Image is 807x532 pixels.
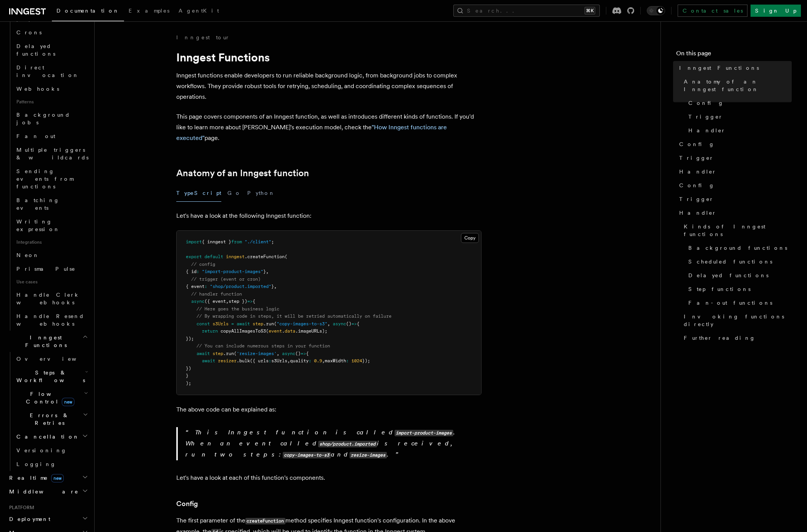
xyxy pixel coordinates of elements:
[6,505,34,511] span: Platform
[13,164,90,193] a: Sending events from functions
[202,269,263,274] span: "import-product-images"
[176,498,198,509] a: Config
[263,321,274,326] span: .run
[227,185,241,202] button: Go
[285,254,287,259] span: (
[13,387,90,408] button: Flow Controlnew
[197,343,330,349] span: // You can include numerous steps in your function
[679,195,714,203] span: Trigger
[13,82,90,96] a: Webhooks
[266,269,269,274] span: ,
[676,165,792,178] a: Handler
[13,129,90,143] a: Fan out
[226,254,245,259] span: inngest
[13,288,90,309] a: Handle Clerk webhooks
[676,49,792,61] h4: On this page
[197,321,210,326] span: const
[245,254,285,259] span: .createFunction
[676,206,792,220] a: Handler
[350,452,387,458] code: resize-images
[271,239,274,244] span: ;
[191,299,205,304] span: async
[6,331,90,352] button: Inngest Functions
[679,209,717,217] span: Handler
[197,269,199,274] span: :
[357,321,359,326] span: {
[185,427,482,460] p: This Inngest function is called . When an event called is received, run two steps: and .
[266,328,269,334] span: (
[13,143,90,164] a: Multiple triggers & wildcards
[685,282,792,296] a: Step functions
[13,309,90,331] a: Handle Resend webhooks
[129,8,169,14] span: Examples
[688,127,726,134] span: Handler
[295,328,327,334] span: .imageURLs);
[688,113,723,121] span: Trigger
[205,254,223,259] span: default
[16,29,42,35] span: Crons
[13,390,84,405] span: Flow Control
[676,137,792,151] a: Config
[301,351,306,356] span: =>
[229,299,247,304] span: step })
[223,351,234,356] span: .run
[176,211,482,221] p: Let's have a look at the following Inngest function:
[176,185,221,202] button: TypeScript
[6,334,82,349] span: Inngest Functions
[263,269,266,274] span: }
[346,321,351,326] span: ()
[282,328,285,334] span: .
[6,352,90,471] div: Inngest Functions
[231,321,234,326] span: =
[13,108,90,129] a: Background jobs
[13,236,90,248] span: Integrations
[684,78,792,93] span: Anatomy of an Inngest function
[688,258,772,265] span: Scheduled functions
[62,398,74,406] span: new
[245,518,285,524] code: createFunction
[16,313,84,327] span: Handle Resend webhooks
[13,408,90,430] button: Errors & Retries
[16,112,70,125] span: Background jobs
[176,168,309,178] a: Anatomy of an Inngest function
[16,86,59,92] span: Webhooks
[16,292,80,305] span: Handle Clerk webhooks
[213,321,229,326] span: s3Urls
[213,351,223,356] span: step
[395,430,453,436] code: import-product-images
[176,473,482,483] p: Let's have a look at each of this function's components.
[16,147,89,161] span: Multiple triggers & wildcards
[174,2,224,21] a: AgentKit
[197,313,391,319] span: // By wrapping code in steps, it will be retried automatically on failure
[247,299,253,304] span: =>
[688,285,751,293] span: Step functions
[202,328,218,334] span: return
[283,452,331,458] code: copy-images-to-s3
[16,219,60,232] span: Writing expression
[13,276,90,288] span: Use cases
[16,252,39,258] span: Neon
[124,2,174,21] a: Examples
[679,140,715,148] span: Config
[676,151,792,165] a: Trigger
[186,239,202,244] span: import
[685,296,792,310] a: Fan-out functions
[681,75,792,96] a: Anatomy of an Inngest function
[685,124,792,137] a: Handler
[271,358,287,363] span: s3Urls
[287,358,290,363] span: ,
[218,358,237,363] span: resizer
[678,5,747,17] a: Contact sales
[322,358,325,363] span: ,
[684,334,755,342] span: Further reading
[6,515,50,523] span: Deployment
[210,284,271,289] span: "shop/product.imported"
[647,6,665,15] button: Toggle dark mode
[234,351,237,356] span: (
[269,358,271,363] span: :
[13,39,90,61] a: Delayed functions
[681,331,792,345] a: Further reading
[453,5,600,17] button: Search...⌘K
[13,61,90,82] a: Direct invocation
[253,299,255,304] span: {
